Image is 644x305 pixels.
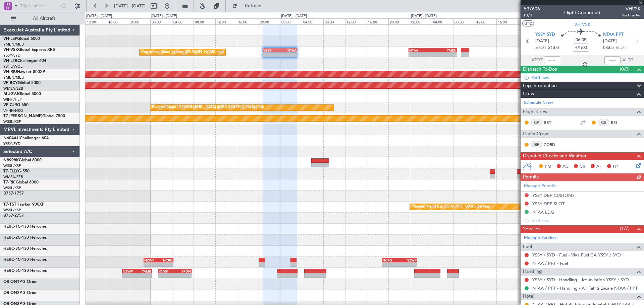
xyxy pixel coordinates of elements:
[175,274,191,278] div: -
[152,102,264,112] div: Planned Maint [GEOGRAPHIC_DATA] ([GEOGRAPHIC_DATA] Intl)
[3,158,42,162] a: N8998KGlobal 6000
[3,258,18,262] span: HERC-4
[382,258,399,262] div: NCRG
[399,262,417,266] div: -
[3,258,47,262] a: HERC-4C-130 Hercules
[523,152,587,160] span: Dispatch Checks and Weather
[544,120,559,126] a: BBT
[532,285,638,291] a: NTAA / PPT - Handling - Air Tahiti Escale NTAA / PPT
[123,274,137,278] div: -
[144,262,159,266] div: -
[3,75,24,80] a: YMEN/MEB
[3,247,47,251] a: HERC-3C-130 Hercules
[532,260,568,266] a: NTAA / PPT - Fuel
[137,269,151,273] div: YAMB
[20,1,59,11] input: Trip Number
[410,18,432,24] div: 00:00
[3,97,22,102] a: WIHH/HLP
[574,21,591,28] span: VH-VSK
[580,163,585,170] span: CR
[3,114,65,118] a: T7-[PERSON_NAME]Global 7500
[576,37,586,44] span: 06:05
[237,18,259,24] div: 16:00
[3,236,47,240] a: HERC-2C-130 Hercules
[544,142,559,148] a: CORD
[453,18,475,24] div: 08:00
[3,108,23,113] a: VHHH/HKG
[3,180,39,184] a: T7-RICGlobal 6000
[535,45,546,51] span: ETOT
[3,192,17,196] span: B757-1
[3,291,38,295] a: ORION2P-3 Orion
[596,163,602,170] span: AF
[86,18,107,24] div: 12:00
[3,203,44,207] a: T7-TSTHawker 900XP
[535,31,555,38] span: YSSY SYD
[280,48,296,52] div: NTAA
[159,269,175,273] div: YAMB
[3,48,55,52] a: VH-VSKGlobal Express XRS
[150,18,172,24] div: 00:00
[3,59,17,63] span: VH-L2B
[3,269,18,273] span: HERC-5
[194,18,215,24] div: 08:00
[522,20,534,26] button: UTC
[3,136,49,140] a: N604AUChallenger 604
[603,45,614,51] span: 03:05
[3,208,21,213] a: WSSL/XSP
[532,277,629,283] a: YSSY / SYD - Handling - Jet Aviation YSSY / SYD
[239,4,267,8] span: Refresh
[532,252,621,258] a: YSSY / SYD - Fuel - Viva Fuel GA YSSY / SYD
[531,141,542,148] div: ISP
[524,12,540,18] span: P1/3
[86,13,112,19] div: [DATE] - [DATE]
[3,86,23,91] a: WMSA/SZB
[3,192,24,196] a: B757-1757
[345,18,367,24] div: 12:00
[123,269,137,273] div: NZWP
[280,18,302,24] div: 00:00
[399,258,417,262] div: NZWP
[3,53,20,58] a: YSSY/SYD
[3,163,21,168] a: WSSL/XSP
[620,225,630,232] span: (1/7)
[531,57,542,64] span: ATOT
[3,70,45,74] a: VH-RIUHawker 800XP
[3,103,17,107] span: VP-CJR
[151,13,177,19] div: [DATE] - [DATE]
[621,5,641,12] span: VHVSK
[3,42,24,47] a: YMEN/MEB
[382,262,399,266] div: -
[3,169,18,173] span: T7-ELLY
[523,225,540,233] span: Services
[3,269,47,273] a: HERC-5C-130 Hercules
[302,18,324,24] div: 04:00
[613,163,618,170] span: FP
[620,66,630,73] span: (0/0)
[523,268,542,276] span: Handling
[3,180,16,184] span: T7-RIC
[3,169,30,173] a: T7-ELLYG-550
[215,18,237,24] div: 12:00
[3,174,23,179] a: WMSA/SZB
[259,18,280,24] div: 20:00
[562,163,569,170] span: AC
[532,75,641,80] div: Add new
[172,18,194,24] div: 04:00
[3,225,47,229] a: HERC-1C-130 Hercules
[412,202,490,212] div: Planned Maint [GEOGRAPHIC_DATA] (Seletar)
[523,66,557,73] span: Dispatch To-Dos
[409,53,433,57] div: -
[615,45,626,51] span: ELDT
[17,16,71,21] span: All Aircraft
[7,13,73,24] button: All Aircraft
[280,53,296,57] div: -
[621,12,641,18] span: Pos Charter
[129,18,151,24] div: 20:00
[433,53,457,57] div: -
[622,57,633,64] span: ALDT
[367,18,388,24] div: 16:00
[144,258,159,262] div: NZWP
[475,18,497,24] div: 12:00
[159,262,173,266] div: -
